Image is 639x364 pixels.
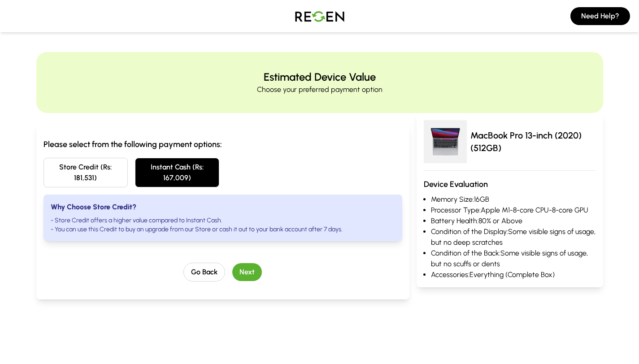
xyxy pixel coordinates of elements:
[257,84,383,95] p: Choose your preferred payment option
[431,248,596,269] li: Condition of the Back: Some visible signs of usage, but no scuffs or dents
[570,7,630,25] button: Need Help?
[510,206,549,214] span: - 8-core CPU
[264,70,376,84] h2: Estimated Device Value
[431,269,596,280] li: Accessories: Everything (Complete Box)
[135,158,219,187] button: Instant Cash (Rs: 167,009)
[43,138,402,151] h3: Please select from the following payment options:
[43,158,128,187] button: Store Credit (Rs: 181,531)
[549,206,588,214] span: - 8-core GPU
[51,216,395,225] li: - Store Credit offers a higher value compared to Instant Cash.
[232,263,262,281] button: Next
[470,129,596,154] p: MacBook Pro 13-inch (2020) (512GB)
[183,263,225,282] button: Go Back
[431,226,596,248] li: Condition of the Display: Some visible signs of usage, but no deep scratches
[424,120,467,163] img: MacBook Pro 13-inch (2020)
[431,205,596,216] li: Processor Type: Apple M1
[431,216,596,226] li: Battery Health: 80% or Above
[51,225,395,234] li: - You can use this Credit to buy an upgrade from our Store or cash it out to your bank account af...
[431,194,596,205] li: Memory Size: 16GB
[424,178,596,191] h3: Device Evaluation
[288,4,351,29] img: Logo
[51,203,136,211] strong: Why Choose Store Credit?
